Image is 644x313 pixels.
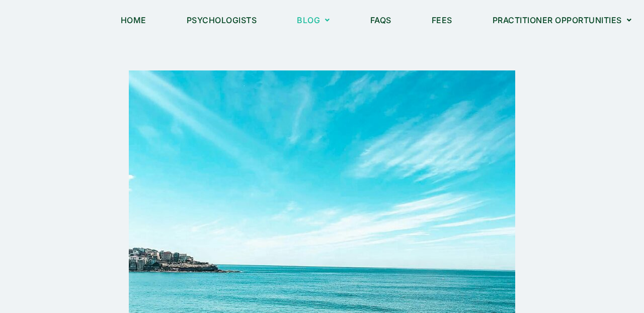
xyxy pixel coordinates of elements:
[284,9,343,32] a: Blog
[174,9,270,32] a: Psychologists
[358,9,404,32] a: FAQs
[108,9,159,32] a: Home
[419,9,465,32] a: Fees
